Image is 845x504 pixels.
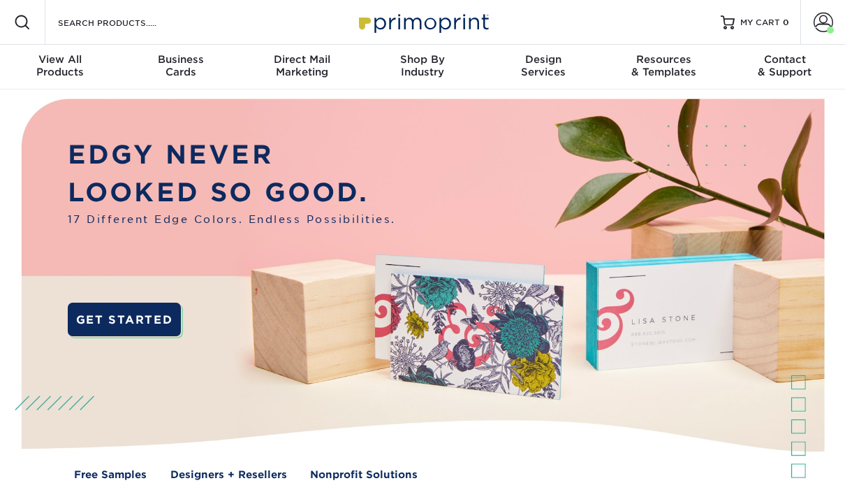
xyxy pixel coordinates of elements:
span: Business [121,53,242,66]
span: MY CART [740,17,780,29]
p: LOOKED SO GOOD. [68,173,396,211]
div: Industry [362,53,483,78]
a: BusinessCards [121,45,242,89]
div: & Support [724,53,845,78]
div: Cards [121,53,242,78]
a: Contact& Support [724,45,845,89]
span: Shop By [362,53,483,66]
a: Direct MailMarketing [242,45,362,89]
a: Free Samples [74,467,147,482]
div: & Templates [603,53,724,78]
a: Nonprofit Solutions [310,467,418,482]
a: GET STARTED [68,303,182,336]
a: DesignServices [483,45,603,89]
a: Resources& Templates [603,45,724,89]
img: Primoprint [353,7,492,37]
span: Resources [603,53,724,66]
span: 0 [783,17,789,27]
a: Shop ByIndustry [362,45,483,89]
input: SEARCH PRODUCTS..... [57,14,193,31]
span: Contact [724,53,845,66]
p: EDGY NEVER [68,136,396,173]
div: Marketing [242,53,362,78]
span: 17 Different Edge Colors. Endless Possibilities. [68,212,396,227]
span: Design [483,53,603,66]
span: Direct Mail [242,53,362,66]
a: Designers + Resellers [170,467,287,482]
div: Services [483,53,603,78]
